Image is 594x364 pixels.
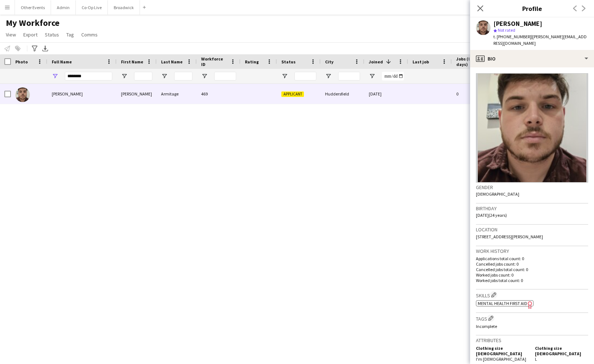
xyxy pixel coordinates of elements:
[121,59,143,64] span: First Name
[76,0,108,15] button: Co-Op Live
[117,84,157,104] div: [PERSON_NAME]
[42,30,62,39] a: Status
[121,73,128,79] button: Open Filter Menu
[214,72,236,81] input: Workforce ID Filter Input
[493,34,587,46] span: | [PERSON_NAME][EMAIL_ADDRESS][DOMAIN_NAME]
[476,356,526,362] span: I'm [DEMOGRAPHIC_DATA]
[493,20,542,27] div: [PERSON_NAME]
[493,34,531,39] span: t. [PHONE_NUMBER]
[201,73,208,79] button: Open Filter Menu
[456,56,486,67] span: Jobs (last 90 days)
[281,73,288,79] button: Open Filter Menu
[476,337,588,344] h3: Attributes
[108,0,140,15] button: Broadwick
[66,31,74,38] span: Tag
[325,59,333,64] span: City
[476,234,543,239] span: [STREET_ADDRESS][PERSON_NAME]
[6,31,16,38] span: View
[364,84,408,104] div: [DATE]
[81,31,98,38] span: Comms
[476,272,588,278] p: Worked jobs count: 0
[338,72,360,81] input: City Filter Input
[63,30,77,39] a: Tag
[201,56,227,67] span: Workforce ID
[294,72,316,81] input: Status Filter Input
[6,17,59,28] span: My Workforce
[134,72,152,81] input: First Name Filter Input
[535,356,537,362] span: L
[476,226,588,233] h3: Location
[476,291,588,299] h3: Skills
[369,59,383,64] span: Joined
[161,73,168,79] button: Open Filter Menu
[65,72,112,81] input: Full Name Filter Input
[369,73,375,79] button: Open Filter Menu
[15,0,51,15] button: Other Events
[478,301,527,306] span: Mental Health First Aid
[476,191,519,197] span: [DEMOGRAPHIC_DATA]
[476,267,588,272] p: Cancelled jobs total count: 0
[161,59,183,64] span: Last Name
[535,345,588,356] h5: Clothing size [DEMOGRAPHIC_DATA]
[470,4,594,13] h3: Profile
[476,73,588,183] img: Crew avatar or photo
[78,30,101,39] a: Comms
[498,27,515,33] span: Not rated
[476,345,529,356] h5: Clothing size [DEMOGRAPHIC_DATA]
[174,72,192,81] input: Last Name Filter Input
[197,84,241,104] div: 469
[30,44,39,53] app-action-btn: Advanced filters
[23,31,38,38] span: Export
[476,278,588,283] p: Worked jobs total count: 0
[382,72,404,81] input: Joined Filter Input
[52,73,58,79] button: Open Filter Menu
[476,184,588,191] h3: Gender
[15,87,30,102] img: Matthew Armitage
[476,212,507,218] span: [DATE] (24 years)
[52,91,83,97] span: [PERSON_NAME]
[413,59,429,64] span: Last job
[52,59,72,64] span: Full Name
[476,324,588,329] p: Incomplete
[325,73,332,79] button: Open Filter Menu
[470,50,594,67] div: Bio
[452,84,499,104] div: 0
[321,84,364,104] div: Huddersfield
[476,256,588,261] p: Applications total count: 0
[15,59,28,64] span: Photo
[45,31,59,38] span: Status
[20,30,40,39] a: Export
[157,84,197,104] div: Armitage
[3,30,19,39] a: View
[41,44,50,53] app-action-btn: Export XLSX
[476,205,588,212] h3: Birthday
[281,91,304,97] span: Applicant
[476,261,588,267] p: Cancelled jobs count: 0
[51,0,76,15] button: Admin
[476,248,588,254] h3: Work history
[281,59,296,64] span: Status
[476,314,588,322] h3: Tags
[245,59,259,64] span: Rating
